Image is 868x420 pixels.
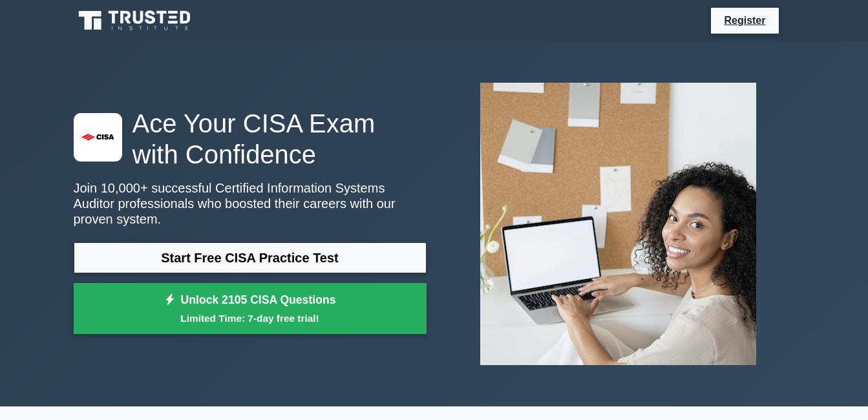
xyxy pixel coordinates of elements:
small: Limited Time: 7-day free trial! [90,311,410,326]
a: Register [716,12,773,28]
a: Unlock 2105 CISA QuestionsLimited Time: 7-day free trial! [74,283,427,335]
p: Join 10,000+ successful Certified Information Systems Auditor professionals who boosted their car... [74,180,427,227]
h1: Ace Your CISA Exam with Confidence [74,108,427,170]
a: Start Free CISA Practice Test [74,242,427,273]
